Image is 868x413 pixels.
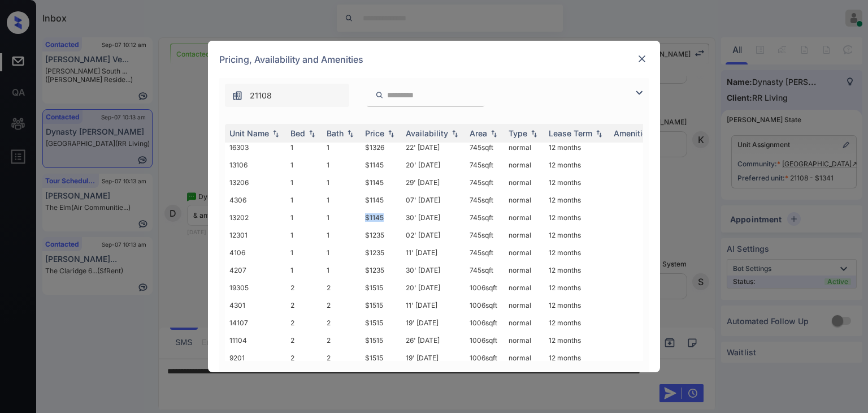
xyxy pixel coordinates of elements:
[544,226,609,244] td: 12 months
[509,128,527,138] div: Type
[286,139,322,156] td: 1
[322,261,361,279] td: 1
[504,314,544,332] td: normal
[465,191,504,209] td: 745 sqft
[322,174,361,191] td: 1
[286,244,322,261] td: 1
[504,139,544,156] td: normal
[286,332,322,349] td: 2
[290,128,305,138] div: Bed
[322,332,361,349] td: 2
[401,279,465,296] td: 20' [DATE]
[322,156,361,174] td: 1
[544,191,609,209] td: 12 months
[365,128,384,138] div: Price
[401,349,465,367] td: 19' [DATE]
[361,226,401,244] td: $1235
[361,244,401,261] td: $1235
[225,156,286,174] td: 13106
[544,139,609,156] td: 12 months
[401,314,465,332] td: 19' [DATE]
[544,296,609,314] td: 12 months
[465,244,504,261] td: 745 sqft
[544,209,609,226] td: 12 months
[250,89,272,102] span: 21108
[322,191,361,209] td: 1
[465,209,504,226] td: 745 sqft
[286,226,322,244] td: 1
[504,332,544,349] td: normal
[488,130,500,137] img: sorting
[225,349,286,367] td: 9201
[465,314,504,332] td: 1006 sqft
[225,279,286,296] td: 19305
[345,130,356,137] img: sorting
[504,296,544,314] td: normal
[270,130,281,137] img: sorting
[306,130,318,137] img: sorting
[229,128,269,138] div: Unit Name
[544,174,609,191] td: 12 months
[544,156,609,174] td: 12 months
[322,296,361,314] td: 2
[465,332,504,349] td: 1006 sqft
[504,261,544,279] td: normal
[286,261,322,279] td: 1
[322,279,361,296] td: 2
[593,130,605,137] img: sorting
[361,156,401,174] td: $1145
[465,296,504,314] td: 1006 sqft
[361,279,401,296] td: $1515
[401,261,465,279] td: 30' [DATE]
[401,244,465,261] td: 11' [DATE]
[286,296,322,314] td: 2
[375,90,384,100] img: icon-zuma
[286,279,322,296] td: 2
[544,279,609,296] td: 12 months
[361,296,401,314] td: $1515
[322,349,361,367] td: 2
[504,156,544,174] td: normal
[232,90,243,101] img: icon-zuma
[361,209,401,226] td: $1145
[225,244,286,261] td: 4106
[361,261,401,279] td: $1235
[544,261,609,279] td: 12 months
[286,314,322,332] td: 2
[225,261,286,279] td: 4207
[504,174,544,191] td: normal
[465,156,504,174] td: 745 sqft
[327,128,344,138] div: Bath
[225,209,286,226] td: 13202
[465,226,504,244] td: 745 sqft
[465,139,504,156] td: 745 sqft
[286,191,322,209] td: 1
[286,156,322,174] td: 1
[549,128,592,138] div: Lease Term
[361,191,401,209] td: $1145
[401,191,465,209] td: 07' [DATE]
[401,296,465,314] td: 11' [DATE]
[401,156,465,174] td: 20' [DATE]
[470,128,487,138] div: Area
[449,130,461,137] img: sorting
[504,279,544,296] td: normal
[544,314,609,332] td: 12 months
[361,332,401,349] td: $1515
[401,226,465,244] td: 02' [DATE]
[361,174,401,191] td: $1145
[286,209,322,226] td: 1
[465,279,504,296] td: 1006 sqft
[401,209,465,226] td: 30' [DATE]
[361,314,401,332] td: $1515
[504,209,544,226] td: normal
[225,226,286,244] td: 12301
[614,128,652,138] div: Amenities
[322,209,361,226] td: 1
[544,332,609,349] td: 12 months
[225,191,286,209] td: 4306
[361,349,401,367] td: $1515
[401,139,465,156] td: 22' [DATE]
[401,332,465,349] td: 26' [DATE]
[465,174,504,191] td: 745 sqft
